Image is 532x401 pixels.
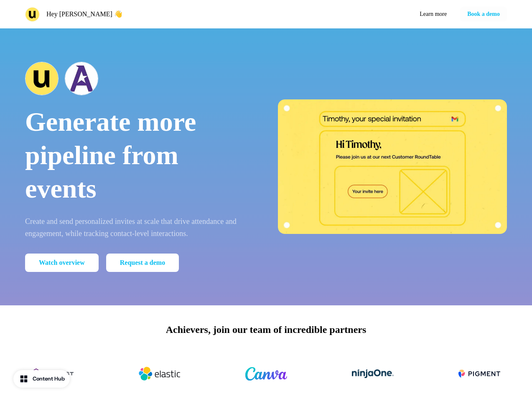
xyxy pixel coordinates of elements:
p: Create and send personalized invites at scale that drive attendance and engagement, while trackin... [25,216,255,240]
a: Learn more [413,7,453,22]
button: Content Hub [13,370,70,388]
a: Request a demo [106,254,179,272]
button: Book a demo [460,7,507,22]
p: Achievers, join our team of incredible partners [166,322,367,337]
strong: Generate more pipeline from events [25,107,196,203]
div: Content Hub [33,375,65,383]
p: Hey [PERSON_NAME] 👋 [46,9,122,19]
a: Watch overview [25,254,99,272]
